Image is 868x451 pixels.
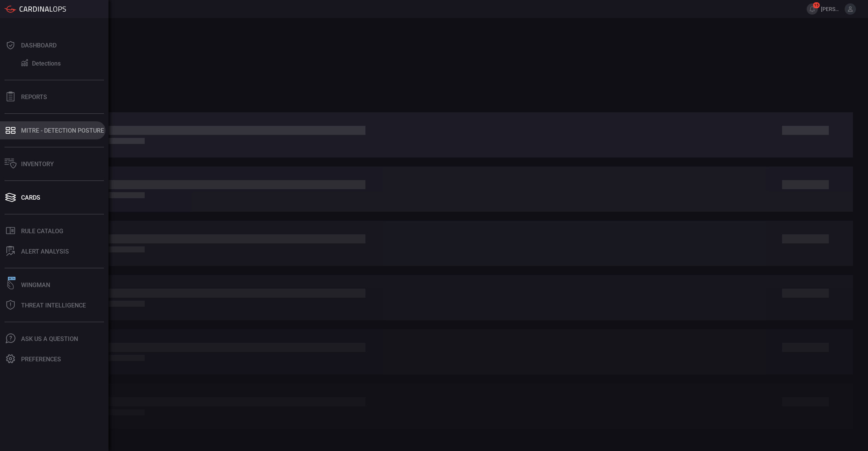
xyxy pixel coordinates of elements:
[32,60,61,67] div: Detections
[821,6,842,12] span: [PERSON_NAME].[PERSON_NAME]
[807,3,818,15] button: 15
[21,42,57,49] div: Dashboard
[21,248,69,255] div: ALERT ANALYSIS
[21,281,50,289] div: Wingman
[21,302,86,309] div: Threat Intelligence
[21,335,78,342] div: Ask Us A Question
[21,228,63,235] div: Rule Catalog
[813,2,820,8] span: 15
[21,356,61,363] div: Preferences
[21,161,54,168] div: Inventory
[21,127,104,134] div: MITRE - Detection Posture
[21,194,40,201] div: Cards
[21,93,47,101] div: Reports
